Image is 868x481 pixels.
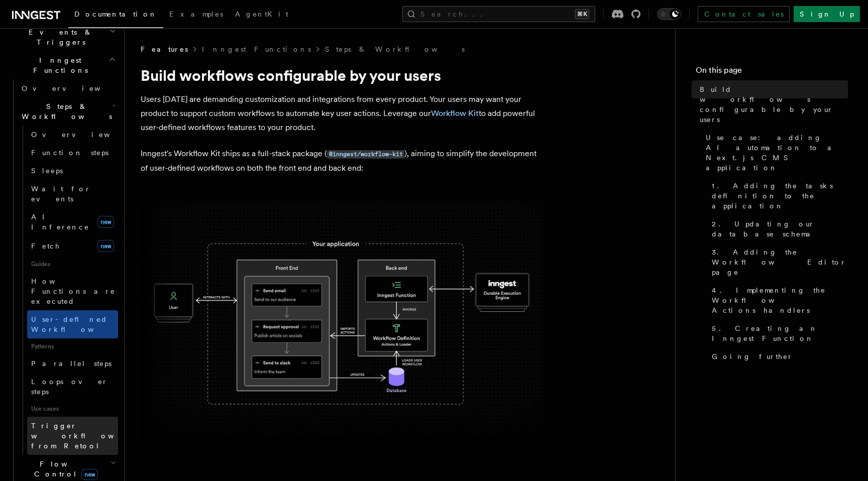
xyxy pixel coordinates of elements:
button: Steps & Workflows [18,97,118,126]
span: new [97,240,114,252]
span: Function steps [31,149,108,157]
span: Examples [169,10,223,18]
p: Inngest's Workflow Kit ships as a full-stack package ( ), aiming to simplify the development of u... [141,147,542,175]
button: Events & Triggers [8,23,118,51]
span: 3. Adding the Workflow Editor page [712,247,848,277]
h4: On this page [696,64,848,80]
a: Documentation [68,3,163,28]
a: Inngest Functions [202,44,311,54]
span: Events & Triggers [8,27,110,47]
a: AgentKit [229,3,294,27]
a: Wait for events [27,180,118,208]
a: How Functions are executed [27,272,118,310]
span: Sleeps [31,167,63,175]
a: Fetchnew [27,236,118,256]
p: Users [DATE] are demanding customization and integrations from every product. Your users may want... [141,92,542,135]
a: Use case: adding AI automation to a Next.js CMS application [702,129,848,177]
span: Going further [712,351,793,362]
span: AgentKit [235,10,288,18]
div: Steps & Workflows [18,126,118,455]
code: @inngest/workflow-kit [327,150,404,159]
a: Examples [163,3,229,27]
a: Trigger workflows from Retool [27,417,118,455]
button: Inngest Functions [8,51,118,79]
a: Workflow Kit [431,108,479,118]
span: AI Inference [31,213,89,231]
span: new [97,216,114,228]
a: Steps & Workflows [325,44,465,54]
span: Inngest Functions [8,55,108,75]
a: Sign Up [794,6,860,22]
span: Flow Control [18,459,111,479]
button: Toggle dark mode [657,8,681,20]
span: Parallel steps [31,359,112,368]
span: Fetch [31,242,60,250]
span: Steps & Workflows [18,101,112,122]
span: Overview [22,84,125,92]
img: The Workflow Kit provides a Workflow Engine to compose workflow actions on the back end and a set... [141,201,542,442]
span: Features [141,44,188,54]
a: Sleeps [27,162,118,180]
a: Contact sales [698,6,790,22]
a: Loops over steps [27,373,118,401]
span: Loops over steps [31,378,108,396]
a: Overview [27,126,118,144]
a: @inngest/workflow-kit [327,149,404,158]
span: Guides [27,256,118,272]
a: 5. Creating an Inngest Function [708,319,848,347]
a: 3. Adding the Workflow Editor page [708,243,848,281]
button: Search...⌘K [402,6,595,22]
span: Use cases [27,401,118,417]
a: 1. Adding the tasks definition to the application [708,177,848,215]
span: Trigger workflows from Retool [31,422,142,450]
a: 4. Implementing the Workflow Actions handlers [708,281,848,319]
span: Build workflows configurable by your users [700,84,848,125]
a: AI Inferencenew [27,208,118,236]
span: new [81,469,98,480]
span: How Functions are executed [31,277,116,305]
span: 4. Implementing the Workflow Actions handlers [712,285,848,315]
a: Build workflows configurable by your users [696,80,848,129]
span: Overview [31,131,135,139]
span: User-defined Workflows [31,315,122,333]
a: Function steps [27,144,118,162]
span: Use case: adding AI automation to a Next.js CMS application [706,133,848,173]
a: 2. Updating our database schema [708,215,848,243]
span: Documentation [74,10,157,18]
span: 1. Adding the tasks definition to the application [712,181,848,211]
span: 5. Creating an Inngest Function [712,323,848,343]
a: Parallel steps [27,354,118,373]
h1: Build workflows configurable by your users [141,66,542,84]
a: User-defined Workflows [27,310,118,338]
span: 2. Updating our database schema [712,219,848,239]
a: Overview [18,79,118,97]
span: Wait for events [31,185,91,203]
span: Patterns [27,338,118,354]
a: Going further [708,347,848,366]
kbd: ⌘K [575,9,589,19]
